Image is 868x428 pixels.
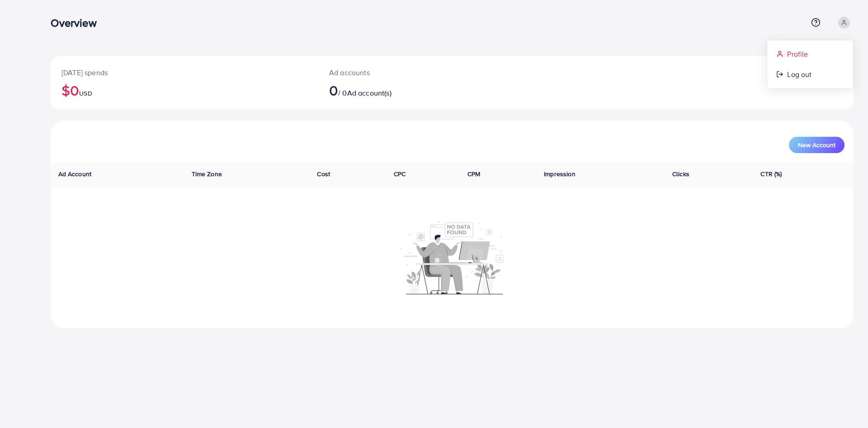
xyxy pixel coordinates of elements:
[544,169,576,178] span: Impression
[51,16,104,29] h3: Overview
[467,169,480,178] span: CPM
[79,89,92,98] span: USD
[61,82,307,99] h2: $0
[192,169,222,178] span: Time Zone
[787,48,808,59] span: Profile
[317,169,330,178] span: Cost
[329,67,508,78] p: Ad accounts
[58,169,92,178] span: Ad Account
[798,142,835,148] span: New Account
[760,169,782,178] span: CTR (%)
[329,80,338,101] span: 0
[394,169,406,178] span: CPC
[401,220,504,294] img: No account
[787,69,811,80] span: Log out
[789,137,844,153] button: New Account
[329,82,508,99] h2: / 0
[672,169,689,178] span: Clicks
[347,88,392,98] span: Ad account(s)
[61,67,307,78] p: [DATE] spends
